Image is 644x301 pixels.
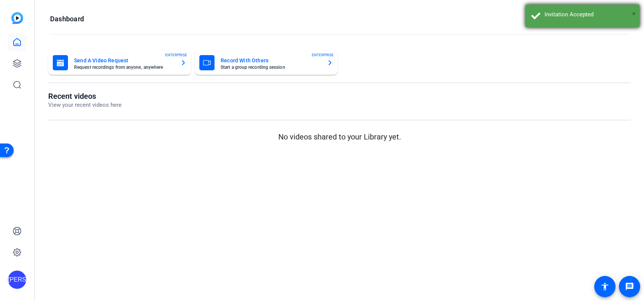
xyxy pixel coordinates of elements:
[48,51,191,75] button: Send A Video RequestRequest recordings from anyone, anywhereENTERPRISE
[632,9,636,18] span: ×
[221,56,321,65] mat-card-title: Record With Others
[50,14,84,24] h1: Dashboard
[625,282,634,291] mat-icon: message
[48,92,122,101] h1: Recent videos
[74,65,174,70] mat-card-subtitle: Request recordings from anyone, anywhere
[195,51,338,75] button: Record With OthersStart a group recording sessionENTERPRISE
[8,271,26,289] div: [PERSON_NAME]
[11,12,23,24] img: blue-gradient.svg
[312,52,334,58] span: ENTERPRISE
[48,101,122,109] p: View your recent videos here
[632,8,636,19] button: Close
[221,65,321,70] mat-card-subtitle: Start a group recording session
[74,56,174,65] mat-card-title: Send A Video Request
[165,52,187,58] span: ENTERPRISE
[600,282,609,291] mat-icon: accessibility
[48,131,631,143] p: No videos shared to your Library yet.
[545,10,634,19] div: Invitation Accepted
